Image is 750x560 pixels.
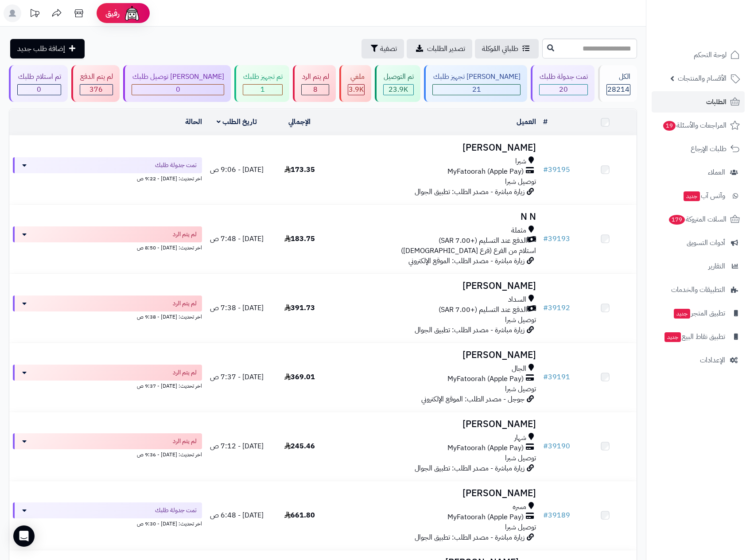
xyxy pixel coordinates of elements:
span: العملاء [708,166,725,179]
span: زيارة مباشرة - مصدر الطلب: تطبيق الجوال [415,463,525,474]
span: السلات المتروكة [668,213,727,226]
a: تطبيق المتجرجديد [652,303,745,324]
h3: [PERSON_NAME] [334,143,536,153]
a: الطلبات [652,91,745,113]
span: رفيق [105,8,120,19]
span: 28214 [607,84,630,95]
span: 173.35 [284,164,315,175]
a: [PERSON_NAME] توصيل طلبك 0 [121,65,233,102]
span: جديد [665,332,681,342]
div: لم يتم الرد [301,72,329,82]
div: ملغي [348,72,365,82]
span: [DATE] - 7:38 ص [210,303,264,313]
a: العميل [517,117,536,127]
h3: [PERSON_NAME] [334,488,536,498]
a: لم يتم الرد 8 [291,65,338,102]
div: اخر تحديث: [DATE] - 9:37 ص [13,381,202,390]
span: [DATE] - 7:37 ص [210,372,264,382]
span: 376 [89,84,103,95]
a: طلبات الإرجاع [652,138,745,159]
div: 1 [243,85,283,95]
span: MyFatoorah (Apple Pay) [447,443,524,453]
a: تم التوصيل 23.9K [373,65,423,102]
span: جديد [684,191,700,201]
a: الحالة [185,117,202,127]
div: الكل [606,72,630,82]
a: التقارير [652,256,745,277]
h3: N N [334,212,536,222]
div: تم استلام طلبك [17,72,61,82]
span: توصيل شبرا [505,176,536,187]
span: # [543,441,548,451]
span: تصفية [380,43,397,54]
a: #39191 [543,372,570,382]
a: تاريخ الطلب [217,117,257,127]
span: مسره [513,502,526,512]
span: مثملة [511,226,526,236]
a: تحديثات المنصة [23,4,46,24]
span: [DATE] - 7:48 ص [210,233,264,244]
span: 8 [313,84,318,95]
span: 245.46 [284,441,315,451]
span: # [543,510,548,521]
span: 179 [669,215,685,225]
a: تم استلام طلبك 0 [7,65,70,102]
div: 8 [302,85,329,95]
div: اخر تحديث: [DATE] - 9:30 ص [13,518,202,528]
span: زيارة مباشرة - مصدر الطلب: الموقع الإلكتروني [408,256,525,266]
span: التطبيقات والخدمات [671,284,725,296]
span: الإعدادات [700,354,725,366]
div: [PERSON_NAME] توصيل طلبك [132,72,224,82]
a: تم تجهيز طلبك 1 [233,65,291,102]
img: logo-2.png [690,23,742,42]
span: 369.01 [284,372,315,382]
span: التقارير [708,260,725,272]
a: التطبيقات والخدمات [652,279,745,300]
a: العملاء [652,162,745,183]
div: [PERSON_NAME] تجهيز طلبك [432,72,521,82]
div: 20 [540,85,588,95]
span: تصدير الطلبات [427,43,465,54]
a: وآتس آبجديد [652,185,745,206]
div: 376 [80,85,113,95]
a: #39189 [543,510,570,521]
span: الأقسام والمنتجات [678,72,727,85]
a: تطبيق نقاط البيعجديد [652,326,745,347]
span: توصيل شبرا [505,315,536,325]
span: 1 [260,84,265,95]
span: لم يتم الرد [173,368,197,377]
a: تمت جدولة طلبك 20 [529,65,597,102]
span: جديد [674,309,690,319]
a: المراجعات والأسئلة19 [652,115,745,136]
div: تم التوصيل [383,72,414,82]
span: 21 [472,84,481,95]
div: اخر تحديث: [DATE] - 9:38 ص [13,311,202,321]
span: إضافة طلب جديد [17,43,65,54]
span: الطلبات [706,96,727,108]
span: زيارة مباشرة - مصدر الطلب: تطبيق الجوال [415,187,525,197]
a: لوحة التحكم [652,44,745,66]
span: [DATE] - 9:06 ص [210,164,264,175]
span: 0 [176,84,180,95]
span: شهار [514,433,526,443]
span: لم يتم الرد [173,230,197,239]
a: [PERSON_NAME] تجهيز طلبك 21 [422,65,529,102]
a: تصدير الطلبات [407,39,472,58]
h3: [PERSON_NAME] [334,281,536,291]
a: إضافة طلب جديد [10,39,85,58]
a: السلات المتروكة179 [652,209,745,230]
a: الكل28214 [596,65,639,102]
a: # [543,117,548,127]
span: 0 [37,84,41,95]
div: 0 [18,85,61,95]
span: طلبات الإرجاع [691,143,727,155]
a: لم يتم الدفع 376 [70,65,122,102]
span: زيارة مباشرة - مصدر الطلب: تطبيق الجوال [415,532,525,543]
span: تمت جدولة طلبك [155,506,197,515]
span: توصيل شبرا [505,522,536,533]
span: 661.80 [284,510,315,521]
span: 19 [663,121,676,131]
span: طلباتي المُوكلة [482,43,518,54]
span: السداد [508,295,526,305]
img: ai-face.png [123,4,141,22]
